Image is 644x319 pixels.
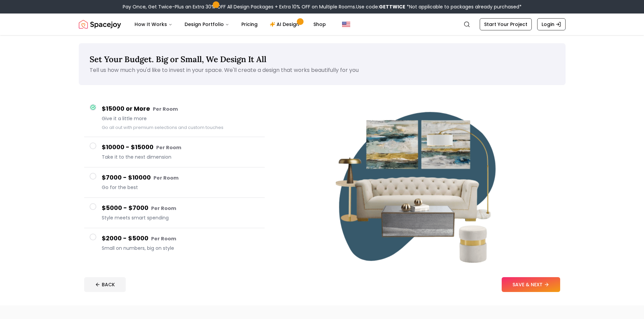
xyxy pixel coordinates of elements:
a: Login [537,18,566,30]
h4: $7000 - $10000 [102,173,259,183]
a: Spacejoy [79,18,121,31]
nav: Main [129,18,331,31]
a: AI Design [264,18,307,31]
small: Per Room [153,175,178,181]
small: Per Room [156,144,181,151]
button: $15000 or More Per RoomGive it a little moreGo all out with premium selections and custom touches [84,99,265,137]
a: Pricing [236,18,263,31]
p: Tell us how much you'd like to invest in your space. We'll create a design that works beautifully... [90,66,555,74]
span: Go for the best [102,184,259,191]
button: BACK [84,277,126,292]
small: Per Room [151,235,176,242]
nav: Global [79,14,566,35]
small: Go all out with premium selections and custom touches [102,125,223,130]
div: Pay Once, Get Twice-Plus an Extra 30% OFF All Design Packages + Extra 10% OFF on Multiple Rooms. [123,3,522,10]
a: Shop [308,18,331,31]
a: Start Your Project [480,18,532,30]
span: Small on numbers, big on style [102,245,259,251]
button: $2000 - $5000 Per RoomSmall on numbers, big on style [84,228,265,258]
button: Design Portfolio [179,18,235,31]
small: Per Room [151,205,176,212]
img: United States [342,20,350,28]
button: $5000 - $7000 Per RoomStyle meets smart spending [84,198,265,228]
span: Give it a little more [102,115,259,122]
h4: $2000 - $5000 [102,234,259,243]
span: Set Your Budget. Big or Small, We Design It All [90,54,266,64]
button: SAVE & NEXT [502,277,560,292]
h4: $10000 - $15000 [102,142,259,152]
button: $7000 - $10000 Per RoomGo for the best [84,167,265,198]
span: *Not applicable to packages already purchased* [405,3,522,10]
small: Per Room [153,106,178,112]
span: Style meets smart spending [102,214,259,221]
span: Take it to the next dimension [102,154,259,160]
span: Use code: [356,3,405,10]
b: GETTWICE [379,3,405,10]
button: How It Works [129,18,178,31]
h4: $15000 or More [102,104,259,114]
h4: $5000 - $7000 [102,203,259,213]
button: $10000 - $15000 Per RoomTake it to the next dimension [84,137,265,167]
img: Spacejoy Logo [79,18,121,31]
